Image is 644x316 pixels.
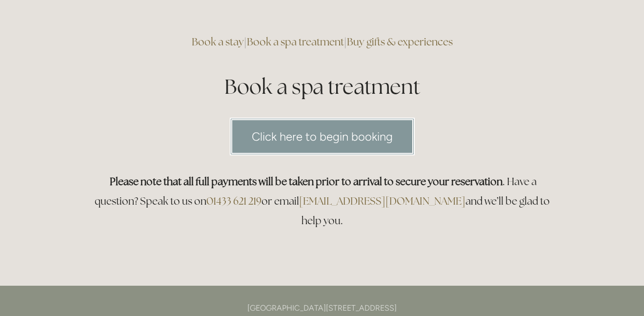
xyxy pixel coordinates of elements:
[247,35,344,48] a: Book a spa treatment
[230,118,415,155] a: Click here to begin booking
[89,301,555,315] p: [GEOGRAPHIC_DATA][STREET_ADDRESS]
[192,35,244,48] a: Book a stay
[347,35,453,48] a: Buy gifts & experiences
[89,32,555,52] h3: | |
[110,175,503,188] strong: Please note that all full payments will be taken prior to arrival to secure your reservation
[206,194,262,208] a: 01433 621 219
[89,172,555,231] h3: . Have a question? Speak to us on or email and we’ll be glad to help you.
[89,72,555,101] h1: Book a spa treatment
[299,194,465,208] a: [EMAIL_ADDRESS][DOMAIN_NAME]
